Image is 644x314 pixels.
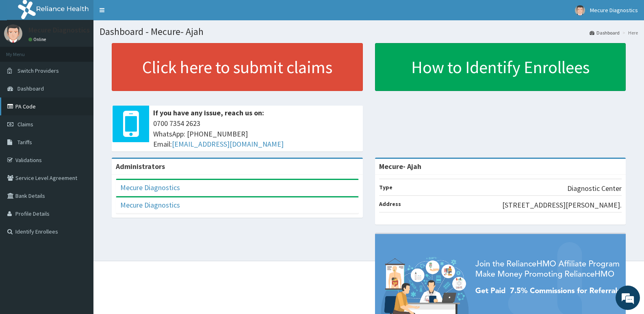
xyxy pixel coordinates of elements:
[379,200,401,208] b: Address
[28,37,48,42] a: Online
[590,6,638,14] span: Mecure Diagnostics
[379,184,392,191] b: Type
[153,108,264,117] b: If you have any issue, reach us on:
[28,26,90,34] p: Mecure Diagnostics
[17,85,44,92] span: Dashboard
[172,139,284,149] a: [EMAIL_ADDRESS][DOMAIN_NAME]
[120,200,180,210] a: Mecure Diagnostics
[4,24,22,43] img: User Image
[100,26,638,37] h1: Dashboard - Mecure- Ajah
[120,183,180,192] a: Mecure Diagnostics
[17,67,59,74] span: Switch Providers
[567,183,622,194] p: Diagnostic Center
[112,43,363,91] a: Click here to submit claims
[116,162,165,171] b: Administrators
[620,29,638,36] li: Here
[502,200,622,210] p: [STREET_ADDRESS][PERSON_NAME].
[375,43,626,91] a: How to Identify Enrollees
[379,162,421,171] strong: Mecure- Ajah
[17,121,33,128] span: Claims
[153,118,359,149] span: 0700 7354 2623 WhatsApp: [PHONE_NUMBER] Email:
[575,5,585,15] img: User Image
[590,29,620,36] a: Dashboard
[17,139,32,146] span: Tariffs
